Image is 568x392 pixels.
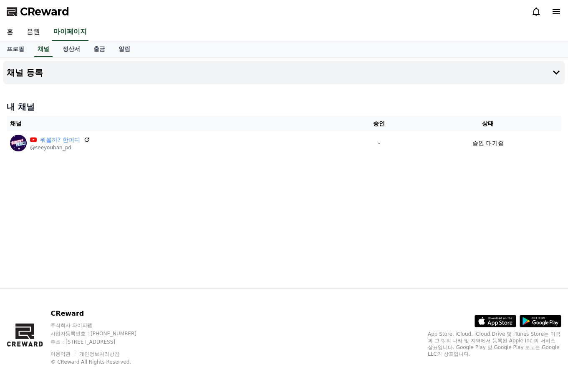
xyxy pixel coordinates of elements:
[7,116,343,131] th: 채널
[50,359,152,365] p: © CReward All Rights Reserved.
[20,23,47,41] a: 음원
[20,5,69,18] span: CReward
[428,331,561,357] p: App Store, iCloud, iCloud Drive 및 iTunes Store는 미국과 그 밖의 나라 및 지역에서 등록된 Apple Inc.의 서비스 상표입니다. Goo...
[7,101,561,113] h4: 내 채널
[112,41,137,57] a: 알림
[472,139,503,148] p: 승인 대기중
[50,309,152,319] p: CReward
[7,5,69,18] a: CReward
[347,139,411,148] p: -
[50,351,77,357] a: 이용약관
[7,68,43,77] h4: 채널 등록
[56,41,87,57] a: 정산서
[10,135,27,151] img: 뭐볼까? 한피디
[52,23,88,41] a: 마이페이지
[343,116,415,131] th: 승인
[30,144,90,151] p: @seeyouhan_pd
[34,41,53,57] a: 채널
[87,41,112,57] a: 출금
[3,61,565,84] button: 채널 등록
[50,330,152,337] p: 사업자등록번호 : [PHONE_NUMBER]
[50,339,152,345] p: 주소 : [STREET_ADDRESS]
[50,322,152,329] p: 주식회사 와이피랩
[79,351,119,357] a: 개인정보처리방침
[415,116,561,131] th: 상태
[40,136,80,144] a: 뭐볼까? 한피디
